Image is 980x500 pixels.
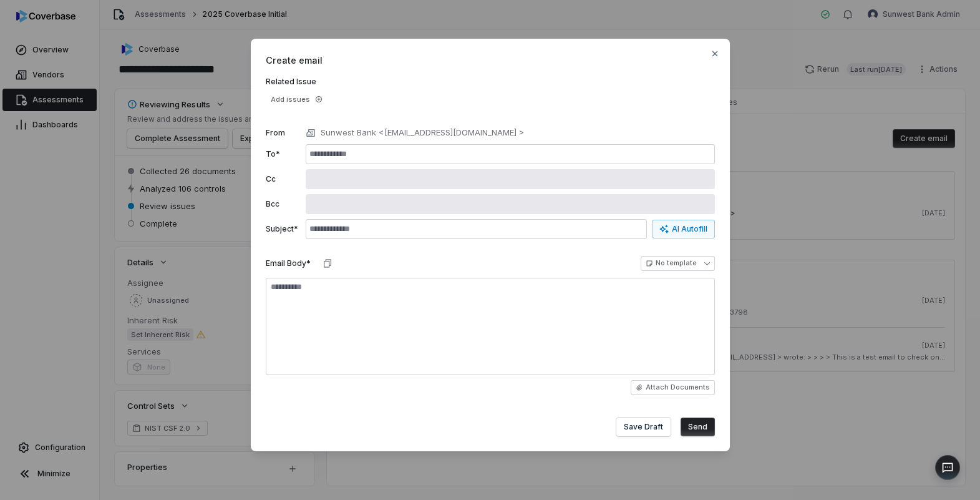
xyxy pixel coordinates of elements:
[616,418,671,436] button: Save Draft
[659,224,707,234] div: AI Autofill
[266,224,301,234] label: Subject*
[631,380,715,395] button: Attach Documents
[266,77,715,87] label: Related Issue
[266,128,301,138] label: From
[266,92,327,107] button: Add issues
[681,418,715,436] button: Send
[266,258,311,268] label: Email Body*
[266,54,715,67] span: Create email
[652,220,715,238] button: AI Autofill
[266,174,301,184] label: Cc
[646,383,710,392] span: Attach Documents
[321,127,524,139] p: Sunwest Bank <[EMAIL_ADDRESS][DOMAIN_NAME] >
[266,199,301,209] label: Bcc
